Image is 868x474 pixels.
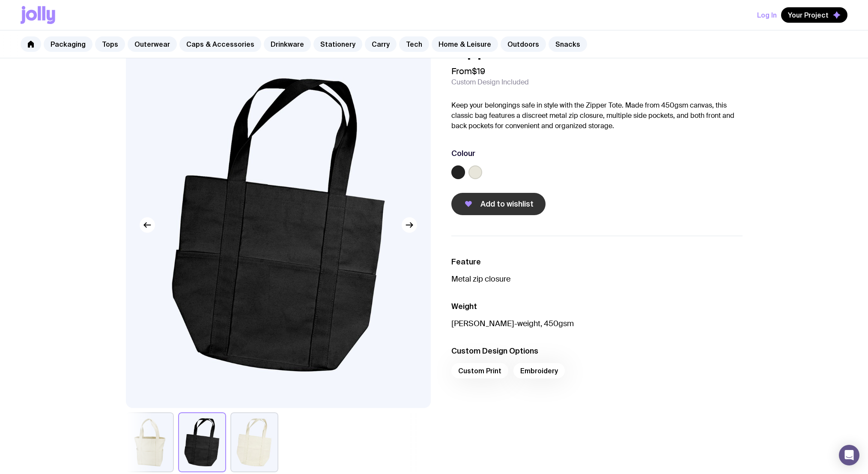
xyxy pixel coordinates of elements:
[451,193,546,215] button: Add to wishlist
[399,36,429,52] a: Tech
[95,36,125,52] a: Tops
[501,36,546,52] a: Outdoors
[432,36,498,52] a: Home & Leisure
[757,7,777,23] button: Log In
[451,66,485,76] span: From
[451,346,743,356] h3: Custom Design Options
[480,199,534,209] span: Add to wishlist
[839,445,859,465] div: Open Intercom Messenger
[451,148,475,159] h3: Colour
[451,301,743,312] h3: Weight
[179,36,261,52] a: Caps & Accessories
[472,66,485,77] span: $19
[451,42,743,59] h1: Zipper Tote
[451,257,743,267] h3: Feature
[451,78,529,87] span: Custom Design Included
[365,36,397,52] a: Carry
[128,36,177,52] a: Outerwear
[313,36,362,52] a: Stationery
[451,318,743,329] p: [PERSON_NAME]-weight, 450gsm
[44,36,92,52] a: Packaging
[781,7,847,23] button: Your Project
[788,11,829,19] span: Your Project
[549,36,587,52] a: Snacks
[264,36,311,52] a: Drinkware
[451,100,743,131] p: Keep your belongings safe in style with the Zipper Tote. Made from 450gsm canvas, this classic ba...
[451,274,743,284] p: Metal zip closure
